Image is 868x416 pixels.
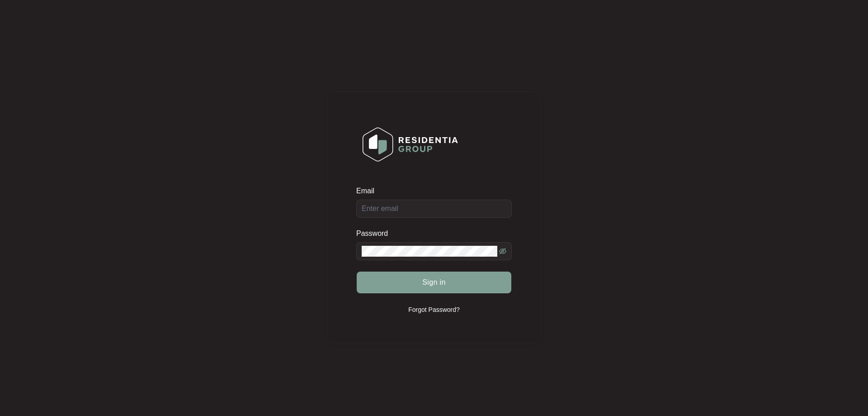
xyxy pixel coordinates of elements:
[408,305,460,314] p: Forgot Password?
[422,277,446,288] span: Sign in
[357,121,464,167] img: Login Logo
[356,229,395,238] label: Password
[362,246,497,257] input: Password
[499,248,506,255] span: eye-invisible
[357,272,511,293] button: Sign in
[356,186,381,196] label: Email
[356,200,512,218] input: Email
